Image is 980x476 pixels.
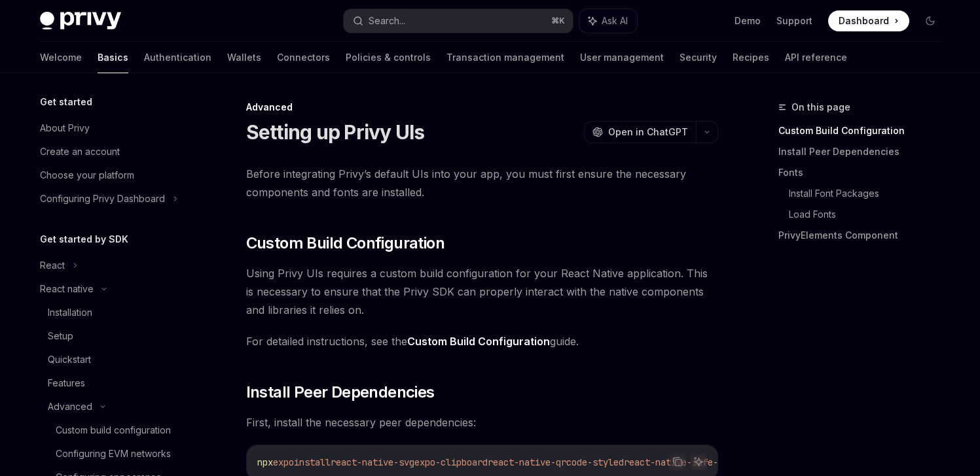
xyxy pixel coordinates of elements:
[690,453,707,470] button: Ask AI
[40,120,90,136] div: About Privy
[246,120,425,144] h1: Setting up Privy UIs
[778,120,951,141] a: Custom Build Configuration
[414,456,488,468] span: expo-clipboard
[778,162,951,183] a: Fonts
[40,144,120,160] div: Create an account
[789,204,951,225] a: Load Fonts
[40,258,65,273] div: React
[680,42,717,73] a: Security
[98,42,128,73] a: Basics
[778,225,951,246] a: PrivyElements Component
[29,371,197,395] a: Features
[40,231,128,247] h5: Get started by SDK
[551,16,565,26] span: ⌘ K
[488,456,624,468] span: react-native-qrcode-styled
[778,141,951,162] a: Install Peer Dependencies
[785,42,847,73] a: API reference
[29,442,197,466] a: Configuring EVM networks
[608,126,688,139] span: Open in ChatGPT
[277,42,330,73] a: Connectors
[580,42,664,73] a: User management
[624,456,781,468] span: react-native-safe-area-context
[579,9,637,33] button: Ask AI
[331,456,414,468] span: react-native-svg
[344,9,573,33] button: Search...⌘K
[29,140,197,163] a: Create an account
[48,328,73,344] div: Setup
[29,418,197,442] a: Custom build configuration
[828,10,909,31] a: Dashboard
[29,163,197,187] a: Choose your platform
[602,14,628,27] span: Ask AI
[920,10,941,31] button: Toggle dark mode
[48,352,91,367] div: Quickstart
[273,456,294,468] span: expo
[407,335,550,348] a: Custom Build Configuration
[669,453,686,470] button: Copy the contents from the code block
[246,332,718,350] span: For detailed instructions, see the guide.
[56,446,171,462] div: Configuring EVM networks
[40,281,94,297] div: React native
[294,456,331,468] span: install
[346,42,431,73] a: Policies & controls
[733,42,769,73] a: Recipes
[735,14,761,27] a: Demo
[776,14,812,27] a: Support
[40,42,82,73] a: Welcome
[40,12,121,30] img: dark logo
[446,42,564,73] a: Transaction management
[40,94,92,110] h5: Get started
[246,165,718,201] span: Before integrating Privy’s default UIs into your app, you must first ensure the necessary compone...
[789,183,951,204] a: Install Font Packages
[839,14,889,27] span: Dashboard
[56,422,171,438] div: Custom build configuration
[29,301,197,324] a: Installation
[246,233,445,254] span: Custom Build Configuration
[144,42,211,73] a: Authentication
[29,324,197,348] a: Setup
[369,13,405,29] div: Search...
[40,191,165,207] div: Configuring Privy Dashboard
[29,348,197,371] a: Quickstart
[246,413,718,432] span: First, install the necessary peer dependencies:
[48,305,92,320] div: Installation
[29,116,197,140] a: About Privy
[246,101,718,114] div: Advanced
[257,456,273,468] span: npx
[48,399,92,415] div: Advanced
[246,382,435,403] span: Install Peer Dependencies
[40,167,134,183] div: Choose your platform
[227,42,261,73] a: Wallets
[584,121,696,143] button: Open in ChatGPT
[48,375,85,391] div: Features
[791,99,850,115] span: On this page
[246,264,718,319] span: Using Privy UIs requires a custom build configuration for your React Native application. This is ...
